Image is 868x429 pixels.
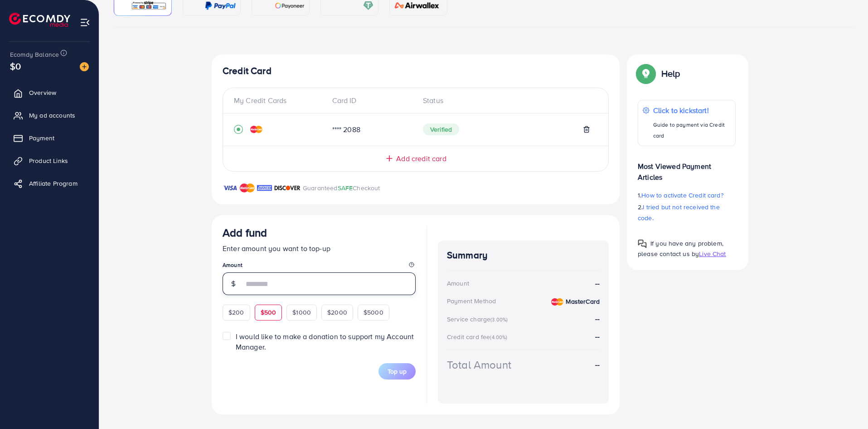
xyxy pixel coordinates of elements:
[595,278,600,289] strong: --
[378,363,416,380] button: Top up
[699,249,726,258] span: Live Chat
[490,316,508,323] small: (3.00%)
[228,308,244,317] span: $200
[325,95,416,106] div: Card ID
[7,152,92,170] a: Product Links
[566,297,600,306] strong: MasterCard
[7,129,92,147] a: Payment
[638,202,736,223] p: 2.
[638,202,720,222] span: I tried but not received the code.
[223,182,238,193] img: brand
[447,279,469,288] div: Amount
[234,95,325,106] div: My Credit Cards
[447,315,510,324] div: Service charge
[223,243,416,254] p: Enter amount you want to top-up
[7,174,92,192] a: Affiliate Program
[223,261,416,272] legend: Amount
[653,105,731,116] p: Click to kickstart!
[29,179,78,188] span: Affiliate Program
[638,65,654,82] img: Popup guide
[447,250,600,261] h4: Summary
[638,153,736,182] p: Most Viewed Payment Articles
[223,65,609,77] h4: Credit Card
[641,191,723,200] span: How to activate Credit card?
[240,182,255,193] img: brand
[447,357,511,373] div: Total Amount
[653,119,731,141] p: Guide to payment via Credit card
[551,298,563,306] img: credit
[338,183,353,192] span: SAFE
[661,68,680,79] p: Help
[392,0,442,11] img: card
[80,62,89,71] img: image
[595,360,600,370] strong: --
[29,111,75,120] span: My ad accounts
[223,226,267,239] h3: Add fund
[363,0,373,11] img: card
[29,88,56,97] span: Overview
[447,296,496,306] div: Payment Method
[327,308,347,317] span: $2000
[257,182,272,193] img: brand
[205,0,236,11] img: card
[80,17,90,28] img: menu
[416,95,597,106] div: Status
[275,0,305,11] img: card
[234,125,243,134] svg: record circle
[396,153,446,164] span: Add credit card
[236,331,414,352] span: I would like to make a donation to support my Account Manager.
[29,156,68,165] span: Product Links
[447,332,510,341] div: Credit card fee
[250,126,262,133] img: credit
[303,182,380,193] p: Guaranteed Checkout
[490,334,507,341] small: (4.00%)
[274,182,301,193] img: brand
[364,308,383,317] span: $5000
[261,308,276,317] span: $500
[10,59,21,73] span: $0
[388,367,407,376] span: Top up
[10,50,59,59] span: Ecomdy Balance
[292,308,311,317] span: $1000
[9,13,70,27] img: logo
[423,123,459,135] span: Verified
[29,133,54,143] span: Payment
[7,106,92,124] a: My ad accounts
[7,84,92,102] a: Overview
[595,331,600,341] strong: --
[595,314,600,324] strong: --
[829,388,861,422] iframe: Chat
[638,239,723,258] span: If you have any problem, please contact us by
[638,239,647,248] img: Popup guide
[638,190,736,201] p: 1.
[131,0,167,11] img: card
